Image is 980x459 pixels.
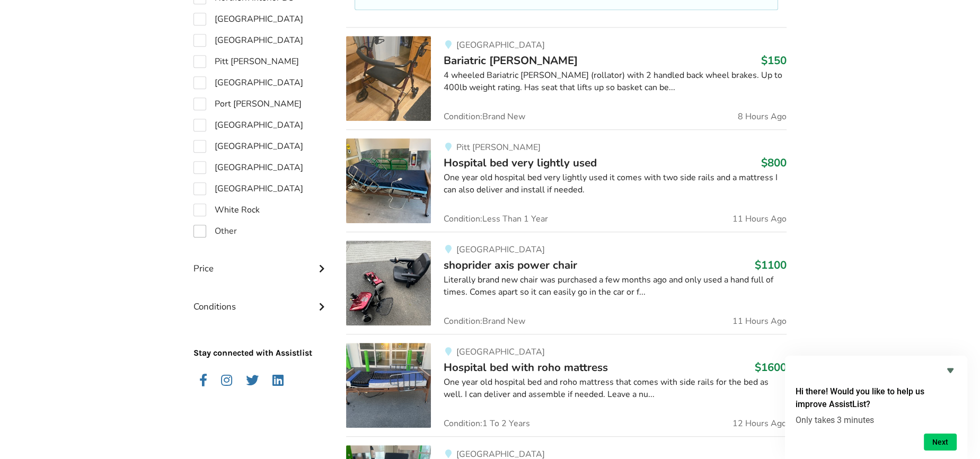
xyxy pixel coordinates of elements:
[346,343,431,428] img: bedroom equipment-hospital bed with roho mattress
[924,434,957,451] button: Next question
[444,155,597,170] span: Hospital bed very lightly used
[193,55,299,68] label: Pitt [PERSON_NAME]
[444,258,577,272] span: shoprider axis power chair
[444,419,530,428] span: Condition: 1 To 2 Years
[456,142,540,153] span: Pitt [PERSON_NAME]
[796,385,957,411] h2: Hi there! Would you like to help us improve AssistList?
[193,280,329,317] div: Conditions
[193,317,329,359] p: Stay connected with Assistlist
[732,419,787,428] span: 12 Hours Ago
[346,232,787,334] a: mobility-shoprider axis power chair [GEOGRAPHIC_DATA]shoprider axis power chair$1100Literally bra...
[444,112,525,121] span: Condition: Brand New
[732,317,787,325] span: 11 Hours Ago
[738,112,787,121] span: 8 Hours Ago
[346,241,431,325] img: mobility-shoprider axis power chair
[346,36,431,121] img: mobility-bariatric walker
[193,76,303,89] label: [GEOGRAPHIC_DATA]
[456,346,544,358] span: [GEOGRAPHIC_DATA]
[193,34,303,47] label: [GEOGRAPHIC_DATA]
[732,215,787,223] span: 11 Hours Ago
[193,182,303,195] label: [GEOGRAPHIC_DATA]
[346,334,787,436] a: bedroom equipment-hospital bed with roho mattress [GEOGRAPHIC_DATA]Hospital bed with roho mattres...
[456,244,544,255] span: [GEOGRAPHIC_DATA]
[444,172,787,196] div: One year old hospital bed very lightly used it comes with two side rails and a mattress I can als...
[456,39,544,51] span: [GEOGRAPHIC_DATA]
[444,360,608,375] span: Hospital bed with roho mattress
[346,138,431,223] img: bedroom equipment-hospital bed very lightly used
[193,140,303,153] label: [GEOGRAPHIC_DATA]
[444,317,525,325] span: Condition: Brand New
[193,98,302,110] label: Port [PERSON_NAME]
[444,376,787,401] div: One year old hospital bed and roho mattress that comes with side rails for the bed as well. I can...
[444,274,787,298] div: Literally brand new chair was purchased a few months ago and only used a hand full of times. Come...
[193,225,237,237] label: Other
[761,156,787,170] h3: $800
[346,129,787,232] a: bedroom equipment-hospital bed very lightly usedPitt [PERSON_NAME]Hospital bed very lightly used$...
[796,364,957,451] div: Hi there! Would you like to help us improve AssistList?
[444,53,578,68] span: Bariatric [PERSON_NAME]
[193,204,260,216] label: White Rock
[193,119,303,131] label: [GEOGRAPHIC_DATA]
[346,27,787,129] a: mobility-bariatric walker [GEOGRAPHIC_DATA]Bariatric [PERSON_NAME]$1504 wheeled Bariatric [PERSON...
[444,215,548,223] span: Condition: Less Than 1 Year
[755,258,787,272] h3: $1100
[944,364,957,377] button: Hide survey
[755,360,787,374] h3: $1600
[193,242,329,279] div: Price
[444,69,787,94] div: 4 wheeled Bariatric [PERSON_NAME] (rollator) with 2 handled back wheel brakes. Up to 400lb weight...
[193,161,303,174] label: [GEOGRAPHIC_DATA]
[193,13,303,25] label: [GEOGRAPHIC_DATA]
[761,54,787,67] h3: $150
[796,415,957,425] p: Only takes 3 minutes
